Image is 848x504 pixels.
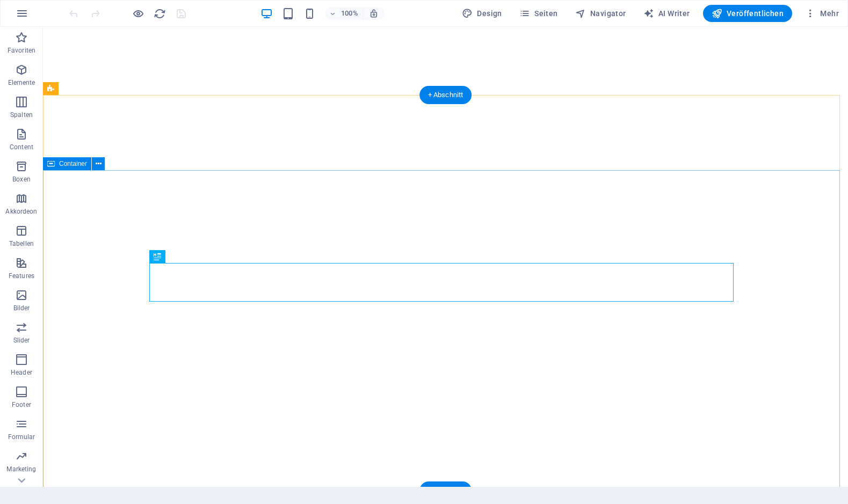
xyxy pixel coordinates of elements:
[5,207,37,216] p: Akkordeon
[369,9,379,18] i: Bei Größenänderung Zoomstufe automatisch an das gewählte Gerät anpassen.
[13,336,30,345] p: Slider
[10,111,33,119] p: Spalten
[9,239,34,248] p: Tabellen
[341,7,358,20] h6: 100%
[12,400,31,409] p: Footer
[8,78,35,87] p: Elemente
[515,5,562,22] button: Seiten
[59,160,87,167] span: Container
[9,272,34,280] p: Features
[325,7,363,20] button: 100%
[419,481,472,500] div: + Abschnitt
[8,46,35,55] p: Favoriten
[575,8,626,19] span: Navigator
[132,7,144,20] button: Klicke hier, um den Vorschau-Modus zu verlassen
[10,143,33,151] p: Content
[458,5,506,22] button: Design
[11,368,32,377] p: Header
[571,5,630,22] button: Navigator
[154,8,166,20] i: Seite neu laden
[639,5,694,22] button: AI Writer
[8,433,35,441] p: Formular
[13,304,30,312] p: Bilder
[458,5,506,22] div: Design (Strg+Alt+Y)
[462,8,502,19] span: Design
[6,465,36,473] p: Marketing
[12,175,31,184] p: Boxen
[419,86,472,104] div: + Abschnitt
[801,5,843,22] button: Mehr
[712,8,784,19] span: Veröffentlichen
[805,8,839,19] span: Mehr
[643,8,690,19] span: AI Writer
[519,8,558,19] span: Seiten
[703,5,792,22] button: Veröffentlichen
[153,7,166,20] button: reload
